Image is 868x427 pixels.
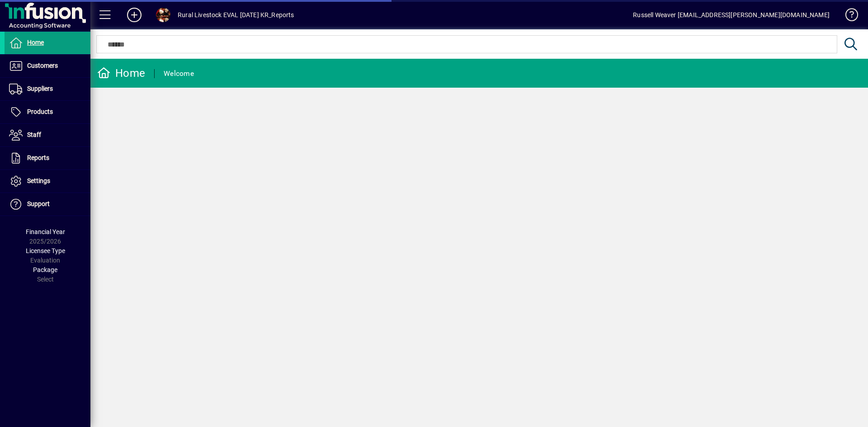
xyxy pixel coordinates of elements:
[97,66,145,80] div: Home
[27,85,53,92] span: Suppliers
[5,147,90,169] a: Reports
[26,247,65,254] span: Licensee Type
[27,154,49,161] span: Reports
[164,66,194,81] div: Welcome
[27,108,53,115] span: Products
[27,200,50,207] span: Support
[5,170,90,192] a: Settings
[178,8,294,22] div: Rural Livestock EVAL [DATE] KR_Reports
[5,101,90,123] a: Products
[149,7,178,23] button: Profile
[27,131,41,138] span: Staff
[5,55,90,77] a: Customers
[27,39,44,46] span: Home
[27,177,50,184] span: Settings
[33,266,57,273] span: Package
[633,8,830,22] div: Russell Weaver [EMAIL_ADDRESS][PERSON_NAME][DOMAIN_NAME]
[120,7,149,23] button: Add
[839,2,857,31] a: Knowledge Base
[27,62,58,69] span: Customers
[5,124,90,146] a: Staff
[5,78,90,100] a: Suppliers
[5,193,90,216] a: Support
[26,228,65,235] span: Financial Year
